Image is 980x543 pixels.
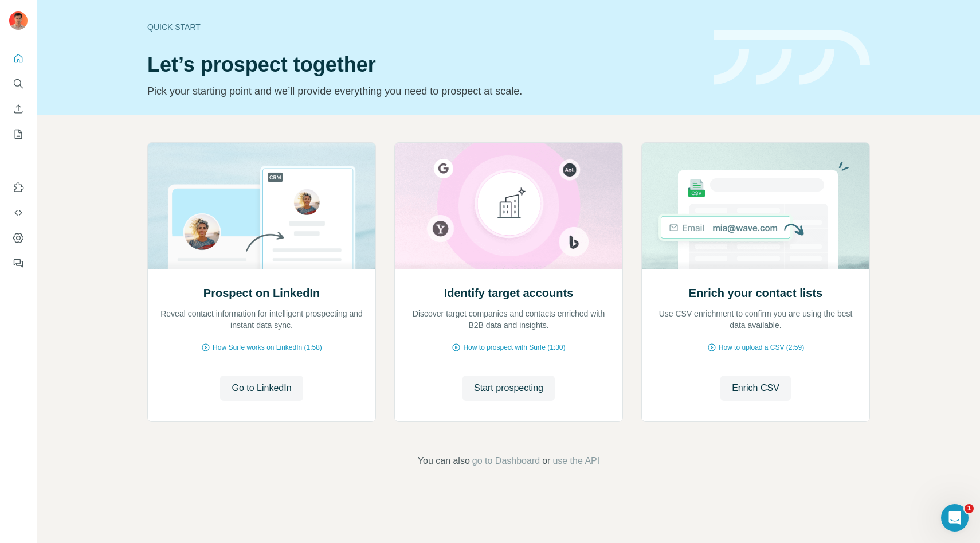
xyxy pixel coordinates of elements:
[213,342,322,353] span: How Surfe works on LinkedIn (1:58)
[641,143,870,269] img: Enrich your contact lists
[472,454,540,468] button: go to Dashboard
[418,454,470,468] span: You can also
[9,99,28,119] button: Enrich CSV
[444,285,574,301] h2: Identify target accounts
[9,177,28,198] button: Use Surfe on LinkedIn
[9,124,28,144] button: My lists
[732,381,779,395] span: Enrich CSV
[965,504,974,513] span: 1
[689,285,822,301] h2: Enrich your contact lists
[462,376,555,401] button: Start prospecting
[653,308,858,331] p: Use CSV enrichment to confirm you are using the best data available.
[232,381,291,395] span: Go to LinkedIn
[394,143,623,269] img: Identify target accounts
[542,454,550,468] span: or
[552,454,599,468] button: use the API
[147,83,700,99] p: Pick your starting point and we’ll provide everything you need to prospect at scale.
[9,228,28,248] button: Dashboard
[720,376,791,401] button: Enrich CSV
[147,53,700,76] h1: Let’s prospect together
[147,21,700,33] div: Quick start
[159,308,364,331] p: Reveal contact information for intelligent prospecting and instant data sync.
[203,285,320,301] h2: Prospect on LinkedIn
[9,253,28,274] button: Feedback
[406,308,611,331] p: Discover target companies and contacts enriched with B2B data and insights.
[9,73,28,94] button: Search
[719,342,804,353] span: How to upload a CSV (2:59)
[9,11,28,30] img: Avatar
[941,504,969,532] iframe: Intercom live chat
[220,376,303,401] button: Go to LinkedIn
[714,30,870,85] img: banner
[463,342,565,353] span: How to prospect with Surfe (1:30)
[9,202,28,223] button: Use Surfe API
[9,48,28,69] button: Quick start
[474,381,543,395] span: Start prospecting
[147,143,376,269] img: Prospect on LinkedIn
